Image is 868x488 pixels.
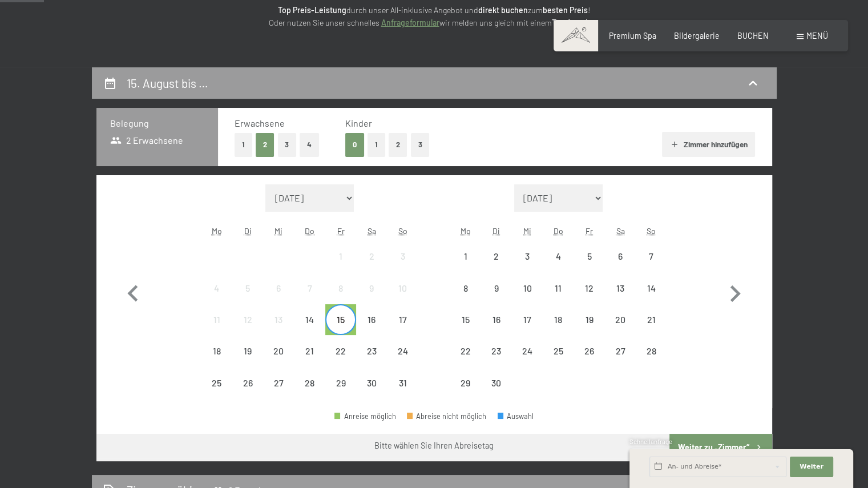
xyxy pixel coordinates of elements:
span: Bildergalerie [674,31,720,41]
div: Tue Sep 09 2025 [481,273,512,304]
div: 23 [357,346,386,375]
div: 9 [357,284,386,312]
div: Abreise nicht möglich [294,367,325,398]
div: 12 [233,315,262,344]
button: 1 [235,133,252,156]
strong: besten Preis [543,5,588,15]
div: Abreise nicht möglich [636,336,667,366]
div: Abreise nicht möglich [481,367,512,398]
button: Weiter [790,457,833,477]
abbr: Montag [212,226,222,236]
div: Thu Sep 11 2025 [543,273,574,304]
div: Abreise nicht möglich [325,367,356,398]
div: 3 [513,252,542,280]
div: Fri Sep 26 2025 [574,336,604,366]
div: Thu Aug 14 2025 [294,304,325,335]
strong: direkt buchen [478,5,528,15]
div: Abreise nicht möglich [294,304,325,335]
div: 21 [637,315,665,344]
div: Abreise nicht möglich [356,367,387,398]
button: 4 [300,133,319,156]
div: 4 [203,284,231,312]
div: 27 [606,346,635,375]
abbr: Dienstag [244,226,252,236]
div: 28 [637,346,665,375]
span: Schnellanfrage [629,438,672,445]
button: 0 [345,133,364,156]
div: 2 [357,252,386,280]
span: Kinder [345,118,372,128]
div: Mon Sep 15 2025 [450,304,481,335]
div: Abreise nicht möglich [356,273,387,304]
div: 17 [513,315,542,344]
div: Abreise nicht möglich [512,304,543,335]
div: Abreise nicht möglich [543,273,574,304]
div: Abreise nicht möglich [232,304,263,335]
abbr: Freitag [337,226,344,236]
div: Abreise nicht möglich [294,336,325,366]
div: Anreise möglich [334,413,396,420]
div: Abreise nicht möglich [201,336,232,366]
button: 3 [411,133,430,156]
div: Abreise nicht möglich [232,336,263,366]
div: 19 [575,315,603,344]
div: 2 [482,252,511,280]
div: Abreise nicht möglich [356,241,387,272]
div: Tue Sep 23 2025 [481,336,512,366]
button: Weiter zu „Zimmer“ [669,434,772,461]
div: Abreise nicht möglich [450,367,481,398]
h2: 15. August bis … [127,76,208,90]
div: Sun Aug 10 2025 [387,273,418,304]
div: Abreise nicht möglich [481,304,512,335]
div: Abreise nicht möglich [605,336,636,366]
div: Abreise nicht möglich [263,367,294,398]
div: Abreise nicht möglich [481,273,512,304]
div: 13 [264,315,293,344]
div: 20 [606,315,635,344]
div: Abreise nicht möglich [407,413,487,420]
div: Abreise nicht möglich [450,304,481,335]
div: Sun Aug 03 2025 [387,241,418,272]
div: Thu Aug 21 2025 [294,336,325,366]
div: Fri Aug 29 2025 [325,367,356,398]
div: Wed Sep 10 2025 [512,273,543,304]
div: Sat Aug 16 2025 [356,304,387,335]
div: Mon Aug 04 2025 [201,273,232,304]
div: 3 [388,252,417,280]
div: Tue Aug 19 2025 [232,336,263,366]
div: Abreise nicht möglich [512,273,543,304]
div: Mon Aug 25 2025 [201,367,232,398]
div: Abreise nicht möglich [325,273,356,304]
div: Abreise möglich [325,304,356,335]
div: Sun Sep 07 2025 [636,241,667,272]
div: Abreise nicht möglich [450,273,481,304]
div: Abreise nicht möglich [481,241,512,272]
div: Abreise nicht möglich [387,304,418,335]
div: Sun Aug 31 2025 [387,367,418,398]
div: 24 [388,346,417,375]
div: Sun Sep 14 2025 [636,273,667,304]
div: Tue Aug 26 2025 [232,367,263,398]
a: BUCHEN [737,31,769,41]
div: 13 [606,284,635,312]
div: 4 [544,252,572,280]
div: Mon Sep 08 2025 [450,273,481,304]
div: Abreise nicht möglich [294,273,325,304]
abbr: Samstag [616,226,624,236]
abbr: Donnerstag [305,226,314,236]
div: 10 [388,284,417,312]
div: Sun Sep 28 2025 [636,336,667,366]
div: Abreise nicht möglich [574,241,604,272]
abbr: Samstag [368,226,376,236]
div: Sun Sep 21 2025 [636,304,667,335]
button: 2 [256,133,274,156]
button: Zimmer hinzufügen [662,132,755,157]
button: Vorheriger Monat [116,184,150,399]
abbr: Dienstag [492,226,500,236]
div: 9 [482,284,511,312]
div: 8 [451,284,479,312]
span: Erwachsene [235,118,285,128]
div: 18 [203,346,231,375]
div: 22 [326,346,355,375]
div: Abreise nicht möglich [201,304,232,335]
